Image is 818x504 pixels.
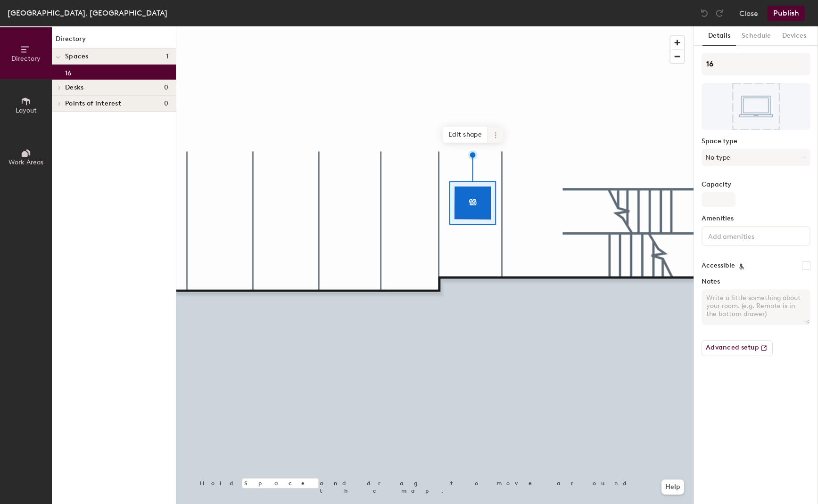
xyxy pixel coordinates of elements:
[8,7,167,19] div: [GEOGRAPHIC_DATA], [GEOGRAPHIC_DATA]
[702,262,735,269] label: Accessible
[443,127,488,143] span: Edit shape
[164,84,168,91] span: 0
[702,181,810,188] label: Capacity
[65,100,121,107] span: Points of interest
[8,158,43,166] span: Work Areas
[736,26,777,46] button: Schedule
[661,480,684,495] button: Help
[11,55,41,63] span: Directory
[65,53,89,60] span: Spaces
[52,34,176,49] h1: Directory
[702,215,810,222] label: Amenities
[702,149,810,166] button: No type
[739,6,758,21] button: Close
[16,106,37,114] span: Layout
[768,6,805,21] button: Publish
[65,84,83,91] span: Desks
[702,340,773,356] button: Advanced setup
[715,8,724,18] img: Redo
[164,100,168,107] span: 0
[166,53,168,60] span: 1
[65,66,71,77] p: 16
[777,26,812,46] button: Devices
[702,83,810,130] img: The space named 16
[700,8,709,18] img: Undo
[706,230,791,241] input: Add amenities
[702,278,810,285] label: Notes
[702,26,736,46] button: Details
[702,138,810,145] label: Space type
